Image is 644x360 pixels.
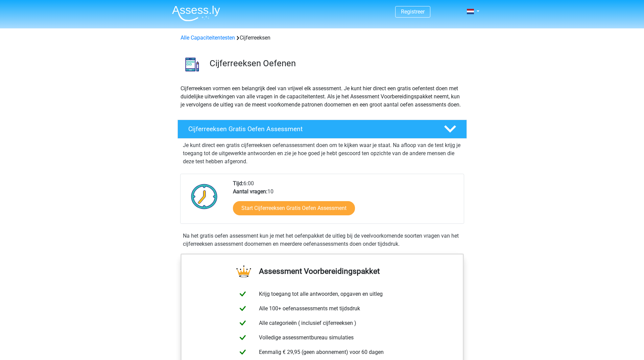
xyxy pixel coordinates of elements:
[178,34,467,42] div: Cijferreeksen
[181,85,464,109] p: Cijferreeksen vormen een belangrijk deel van vrijwel elk assessment. Je kunt hier direct een grat...
[210,58,461,69] h3: Cijferreeksen Oefenen
[172,5,220,21] img: Assessly
[180,232,464,248] div: Na het gratis oefen assessment kun je met het oefenpakket de uitleg bij de veelvoorkomende soorte...
[228,179,463,223] div: 6:00 10
[183,141,461,166] p: Je kunt direct een gratis cijferreeksen oefenassessment doen om te kijken waar je staat. Na afloo...
[181,34,235,41] a: Alle Capaciteitentesten
[178,50,207,79] img: cijferreeksen
[188,125,433,133] h4: Cijferreeksen Gratis Oefen Assessment
[233,201,355,215] a: Start Cijferreeksen Gratis Oefen Assessment
[187,179,221,213] img: Klok
[401,8,425,15] a: Registreer
[233,188,267,195] b: Aantal vragen:
[233,180,243,187] b: Tijd:
[175,120,470,139] a: Cijferreeksen Gratis Oefen Assessment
